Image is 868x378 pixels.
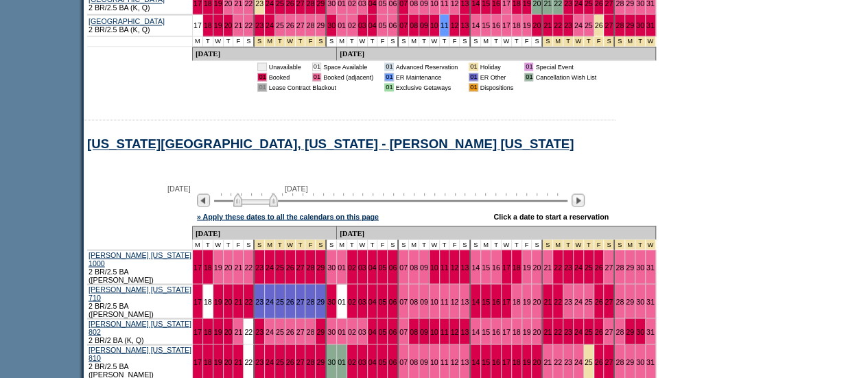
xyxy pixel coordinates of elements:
[471,357,480,366] a: 14
[532,263,541,271] a: 20
[193,263,202,271] a: 17
[430,357,438,366] a: 10
[204,327,212,335] a: 18
[420,21,428,29] a: 09
[244,263,253,271] a: 22
[327,36,337,47] td: S
[306,327,314,335] a: 28
[564,297,572,305] a: 23
[441,327,449,335] a: 11
[450,21,458,29] a: 12
[244,327,253,335] a: 22
[595,263,603,271] a: 26
[338,263,346,271] a: 01
[471,21,480,29] a: 14
[585,263,593,271] a: 25
[276,21,284,29] a: 25
[214,297,222,305] a: 19
[532,21,541,29] a: 20
[327,297,336,305] a: 30
[286,21,294,29] a: 26
[193,357,202,366] a: 17
[193,21,202,29] a: 17
[410,263,418,271] a: 08
[89,250,191,267] a: [PERSON_NAME] [US_STATE] 1000
[523,357,531,366] a: 19
[306,357,314,366] a: 28
[646,357,655,366] a: 31
[234,21,242,29] a: 21
[388,21,397,29] a: 06
[471,327,480,335] a: 14
[89,319,191,335] a: [PERSON_NAME] [US_STATE] 802
[543,327,552,335] a: 21
[595,357,603,366] a: 26
[316,21,325,29] a: 29
[543,357,552,366] a: 21
[347,36,357,47] td: T
[224,263,233,271] a: 20
[572,193,585,206] img: Next
[377,36,388,47] td: F
[502,327,511,335] a: 17
[554,297,562,305] a: 22
[626,21,634,29] a: 29
[234,357,242,366] a: 21
[513,263,521,271] a: 18
[89,17,165,25] a: [GEOGRAPHIC_DATA]
[316,357,325,366] a: 29
[564,327,572,335] a: 23
[388,357,397,366] a: 06
[646,327,655,335] a: 31
[327,357,336,366] a: 30
[276,357,284,366] a: 25
[357,36,368,47] td: W
[482,357,490,366] a: 15
[554,21,562,29] a: 22
[348,263,356,271] a: 02
[337,36,347,47] td: M
[233,36,244,47] td: F
[266,297,274,305] a: 24
[378,21,386,29] a: 05
[327,327,336,335] a: 30
[358,263,366,271] a: 03
[358,297,366,305] a: 03
[266,357,274,366] a: 24
[378,297,386,305] a: 05
[224,36,234,47] td: T
[316,327,325,335] a: 29
[244,36,255,47] td: S
[502,357,511,366] a: 17
[203,36,213,47] td: T
[626,297,634,305] a: 29
[574,263,583,271] a: 24
[482,263,490,271] a: 15
[502,21,511,29] a: 17
[646,21,655,29] a: 31
[348,357,356,366] a: 02
[89,345,191,362] a: [PERSON_NAME] [US_STATE] 810
[358,327,366,335] a: 03
[214,357,222,366] a: 19
[460,297,469,305] a: 13
[197,193,210,206] img: Previous
[338,357,346,366] a: 01
[255,327,263,335] a: 23
[460,263,469,271] a: 13
[420,297,428,305] a: 09
[214,21,222,29] a: 19
[626,327,634,335] a: 29
[430,263,438,271] a: 10
[316,297,325,305] a: 29
[399,297,408,305] a: 07
[399,327,408,335] a: 07
[338,297,346,305] a: 01
[513,357,521,366] a: 18
[286,327,294,335] a: 26
[564,21,572,29] a: 23
[460,327,469,335] a: 13
[410,327,418,335] a: 08
[87,14,193,36] td: 2 BR/2.5 BA (K, Q)
[605,327,613,335] a: 27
